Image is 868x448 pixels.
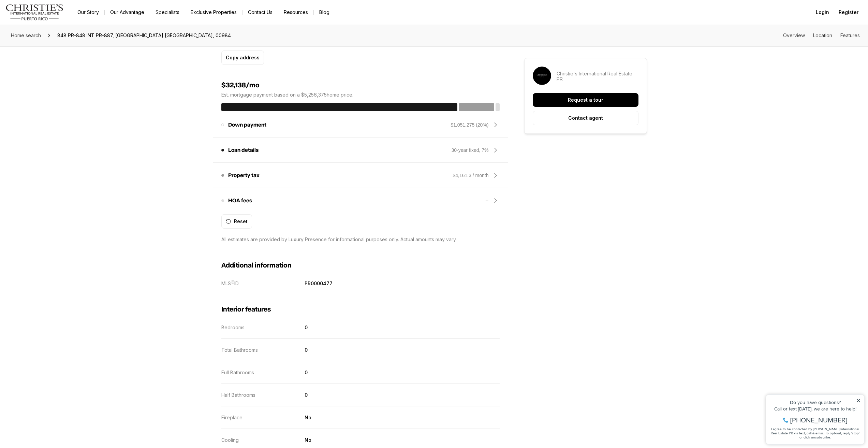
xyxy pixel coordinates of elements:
[105,8,150,17] a: Our Advantage
[55,30,234,41] span: 848 PR-848 INT PR-887, [GEOGRAPHIC_DATA] [GEOGRAPHIC_DATA], 00984
[453,172,488,179] div: $4,161.3 / month
[221,167,500,184] div: Property tax$4,161.3 / month
[221,261,500,270] h3: Additional information
[5,4,64,20] img: logo
[231,280,234,284] span: Ⓡ
[221,437,239,443] p: Cooling
[221,142,500,158] div: Loan details30-year fixed, 7%
[221,237,457,242] p: All estimates are provided by Luxury Presence for informational purposes only. Actual amounts may...
[835,5,863,19] button: Register
[7,15,99,20] div: Do you have questions?
[783,33,860,38] nav: Page section menu
[305,280,333,286] p: PR0000477
[228,173,260,178] p: Property tax
[9,42,97,55] span: I agree to be contacted by [PERSON_NAME] International Real Estate PR via text, call & email. To ...
[228,122,266,128] p: Down payment
[485,197,488,204] div: --
[228,198,252,203] p: HOA fees
[278,8,313,17] a: Resources
[221,370,254,375] p: Full Bathrooms
[7,22,99,27] div: Call or text [DATE], we are here to help!
[305,437,311,443] p: No
[783,32,805,38] a: Skip to: Overview
[568,115,603,121] p: Contact agent
[305,324,308,330] p: 0
[11,32,41,38] span: Home search
[221,305,500,314] h3: Interior features
[839,10,858,15] span: Register
[816,10,829,15] span: Login
[533,93,638,107] button: Request a tour
[812,5,833,19] button: Login
[305,370,308,375] p: 0
[533,111,638,125] button: Contact agent
[221,280,239,286] p: MLS ID
[242,8,278,17] button: Contact Us
[150,8,185,17] a: Specialists
[221,392,255,398] p: Half Bathrooms
[221,92,500,98] p: Est. mortgage payment based on a $5,256,375 home price.
[228,147,259,153] p: Loan details
[221,214,252,229] button: Reset
[452,147,489,154] div: 30-year fixed, 7%
[221,324,245,330] p: Bedrooms
[226,219,248,224] div: Reset
[221,50,264,65] button: Copy address
[813,32,832,38] a: Skip to: Location
[221,117,500,133] div: Down payment$1,051,275 (20%)
[314,8,335,17] a: Blog
[221,81,500,89] h4: $32,138/mo
[221,192,500,209] div: HOA fees--
[28,32,85,39] span: [PHONE_NUMBER]
[451,121,488,128] div: $1,051,275 (20%)
[72,8,104,17] a: Our Story
[221,347,258,353] p: Total Bathrooms
[221,415,242,420] p: Fireplace
[305,347,308,353] p: 0
[568,97,603,103] p: Request a tour
[185,8,242,17] a: Exclusive Properties
[305,392,308,398] p: 0
[226,55,260,60] p: Copy address
[557,71,638,82] p: Christie's International Real Estate PR
[305,415,311,420] p: No
[8,30,44,41] a: Home search
[840,32,860,38] a: Skip to: Features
